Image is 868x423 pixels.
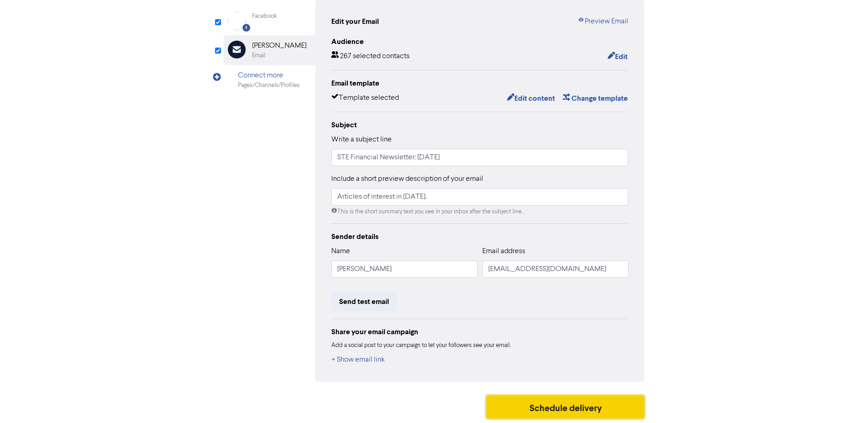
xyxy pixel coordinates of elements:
[331,119,629,130] div: Subject
[238,70,300,81] div: Connect more
[331,246,350,257] label: Name
[331,292,397,311] button: Send test email
[507,92,555,104] button: Edit content
[331,92,399,104] div: Template selected
[238,81,300,90] div: Pages/Channels/Profiles
[331,134,392,145] label: Write a subject line
[228,12,246,30] img: Facebook
[331,341,629,350] div: Add a social post to your campaign to let your followers see your email.
[331,78,629,89] div: Email template
[331,354,385,366] button: + Show email link
[331,16,379,27] div: Edit your Email
[252,51,265,60] div: Email
[822,379,868,423] iframe: Chat Widget
[577,16,628,27] a: Preview Email
[607,51,628,63] button: Edit
[224,65,315,95] div: Connect morePages/Channels/Profiles
[331,174,483,184] label: Include a short preview description of your email
[482,246,525,257] label: Email address
[562,92,628,104] button: Change template
[252,12,277,21] div: Facebook
[252,40,307,51] div: [PERSON_NAME]
[224,35,315,65] div: [PERSON_NAME]Email
[331,326,629,337] div: Share your email campaign
[331,207,629,216] div: This is the short summary text you see in your inbox after the subject line.
[486,396,645,418] button: Schedule delivery
[331,51,410,63] div: 267 selected contacts
[331,231,629,242] div: Sender details
[331,36,629,47] div: Audience
[224,7,315,35] div: Facebook Facebook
